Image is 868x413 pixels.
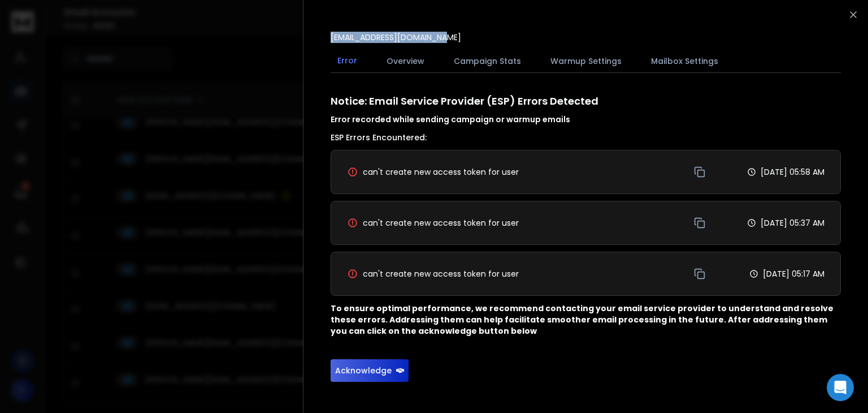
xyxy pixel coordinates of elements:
button: Overview [380,49,431,74]
span: can't create new access token for user [363,166,519,178]
button: Mailbox Settings [644,49,725,74]
span: can't create new access token for user [363,217,519,229]
span: can't create new access token for user [363,268,519,279]
button: Acknowledge [331,359,409,382]
p: To ensure optimal performance, we recommend contacting your email service provider to understand ... [331,303,841,337]
h4: Error recorded while sending campaign or warmup emails [331,114,841,125]
p: [DATE] 05:37 AM [761,217,824,229]
p: [DATE] 05:17 AM [763,268,824,279]
p: [EMAIL_ADDRESS][DOMAIN_NAME] [331,32,461,43]
button: Campaign Stats [447,49,528,74]
div: Open Intercom Messenger [827,374,854,401]
p: [DATE] 05:58 AM [761,166,824,178]
h3: ESP Errors Encountered: [331,132,841,143]
button: Warmup Settings [544,49,628,74]
h1: Notice: Email Service Provider (ESP) Errors Detected [331,93,841,125]
button: Error [331,48,364,74]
